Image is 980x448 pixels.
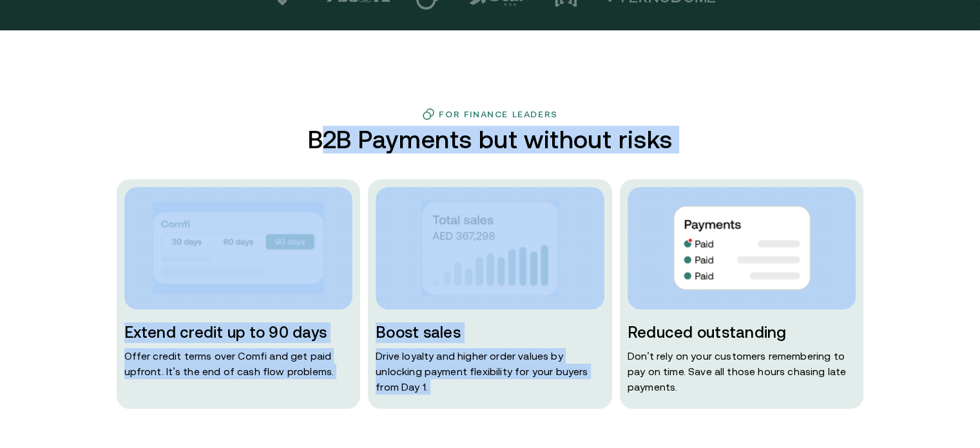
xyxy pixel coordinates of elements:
[673,206,811,290] img: img
[376,322,604,343] h3: Boost sales
[422,108,435,121] img: finance
[628,322,856,343] h3: Reduced outstanding
[628,187,856,309] img: dots
[439,109,557,119] h3: For Finance Leaders
[124,348,353,379] p: Offer credit terms over Comfi and get paid upfront. It’s the end of cash flow problems.
[124,187,353,309] img: dots
[153,202,324,294] img: img
[628,348,856,394] p: Don ' t rely on your customers remembering to pay on time. Save all those hours chasing late paym...
[376,348,604,394] p: Drive loyalty and higher order values by unlocking payment flexibility for your buyers from Day 1.
[302,126,678,153] h2: B2B Payments but without risks
[376,187,604,309] img: dots
[421,200,559,296] img: img
[124,322,353,343] h3: Extend credit up to 90 days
